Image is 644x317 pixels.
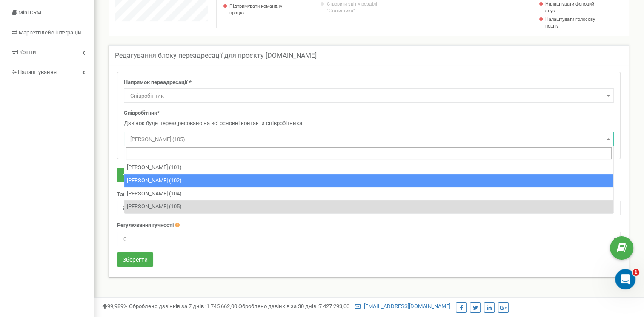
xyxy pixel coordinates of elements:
span: Співробітник [124,88,614,103]
span: Чезганова Катерина (105) [127,133,611,145]
span: Налаштування [18,69,57,75]
a: Створити звіт у розділі "Статистика" [326,1,406,14]
span: Маркетплейс інтеграцій [19,29,81,36]
label: Регулювання гучності [117,221,174,229]
span: Оброблено дзвінків за 7 днів : [129,303,237,309]
label: Таймаут в секундах* [117,191,172,199]
h5: Редагування блоку переадресації для проєкту [DOMAIN_NAME] [115,52,317,59]
a: Налаштувати голосову пошту [545,16,597,29]
button: Додати напрямок [117,168,183,182]
u: 7 427 293,00 [319,303,349,309]
li: [PERSON_NAME] (104) [124,187,613,201]
label: Напрямок переадресації * [124,79,192,87]
li: [PERSON_NAME] (102) [124,174,613,187]
span: 99,989% [102,303,128,309]
button: Зберегти [117,252,153,267]
span: 0 [117,232,621,246]
p: Дзвінок буде переадресовано на всі основні контакти співробітника [124,119,614,127]
span: Співробітник [127,90,611,102]
li: [PERSON_NAME] (101) [124,161,613,174]
u: 1 745 662,00 [206,303,237,309]
a: Налаштувати фоновий звук [545,1,597,14]
span: Чезганова Катерина (105) [124,132,614,146]
span: Mini CRM [18,9,41,16]
a: [EMAIL_ADDRESS][DOMAIN_NAME] [355,303,450,309]
p: Підтримувати командну працю [229,3,292,16]
span: Оброблено дзвінків за 30 днів : [238,303,349,309]
iframe: Intercom live chat [615,269,635,289]
label: Співробітник* [124,109,160,117]
span: Кошти [19,49,36,55]
span: 0 [120,233,618,245]
li: [PERSON_NAME] (105) [124,200,613,213]
span: 1 [633,269,639,276]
